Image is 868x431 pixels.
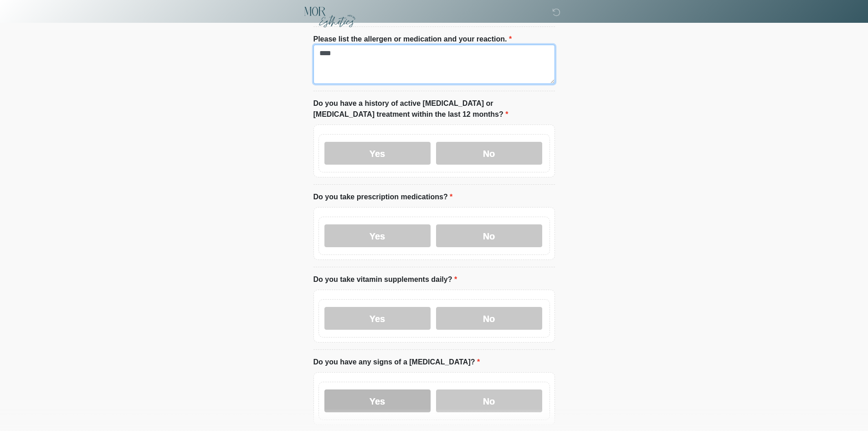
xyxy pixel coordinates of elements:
[436,224,542,247] label: No
[313,192,453,203] label: Do you take prescription medications?
[324,307,431,330] label: Yes
[324,224,431,247] label: Yes
[313,34,512,45] label: Please list the allergen or medication and your reaction.
[313,98,555,120] label: Do you have a history of active [MEDICAL_DATA] or [MEDICAL_DATA] treatment within the last 12 mon...
[304,7,356,27] img: Mor Esthetics Logo
[436,142,542,165] label: No
[324,389,431,412] label: Yes
[313,357,480,368] label: Do you have any signs of a [MEDICAL_DATA]?
[313,274,457,285] label: Do you take vitamin supplements daily?
[436,389,542,412] label: No
[324,142,431,165] label: Yes
[436,307,542,330] label: No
